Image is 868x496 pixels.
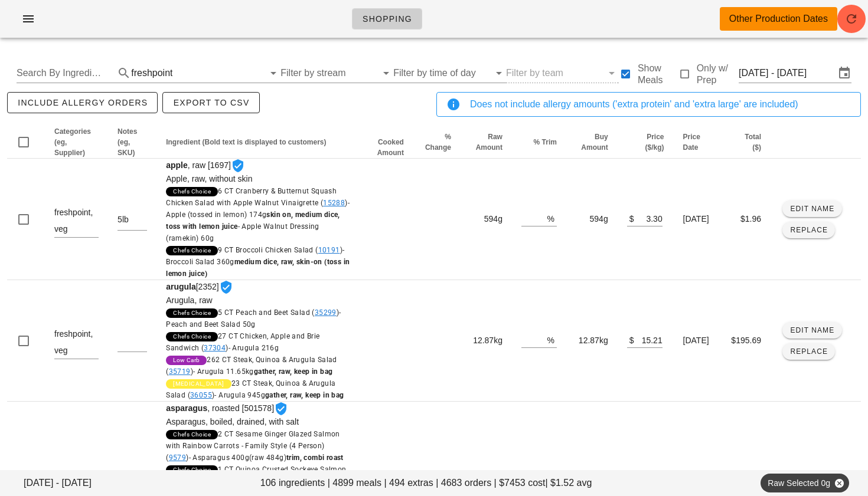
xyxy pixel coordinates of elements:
[173,430,211,439] span: Chefs Choice
[618,126,674,159] th: Price ($/kg): Not sorted. Activate to sort ascending.
[131,64,280,83] div: freshpoint
[169,454,187,462] a: 9579
[782,322,842,339] button: Edit Name
[265,391,344,399] strong: gather, raw, keep in bag
[173,308,211,318] span: Chefs Choice
[254,367,333,376] strong: gather, raw, keep in bag
[461,126,512,159] th: Raw Amount: Not sorted. Activate to sort ascending.
[189,454,344,462] span: - Asparagus 400g
[789,205,834,213] span: Edit Name
[204,344,226,352] a: 37304
[740,214,761,224] span: $1.96
[173,332,211,341] span: Chefs Choice
[166,417,299,426] span: Asparagus, boiled, drained, with salt
[190,391,212,399] a: 36055
[166,138,326,146] span: Ingredient (Bold text is displayed to customers)
[166,282,196,291] strong: arugula
[162,92,259,113] button: Export to CSV
[362,14,412,24] span: Shopping
[566,280,618,402] td: 12.87kg
[166,187,350,242] span: 6 CT Cranberry & Butternut Squash Chicken Salad with Apple Walnut Vinaigrette ( )
[166,282,351,401] span: [2352]
[318,246,340,254] a: 10191
[461,280,512,402] td: 12.87kg
[173,379,224,389] span: [MEDICAL_DATA]
[638,63,678,86] label: Show Meals
[352,8,422,29] a: Shopping
[361,126,413,159] th: Cooked Amount: Not sorted. Activate to sort ascending.
[461,159,512,280] td: 594g
[834,478,844,488] button: Close
[545,476,592,490] span: | $1.52 avg
[476,133,502,152] span: Raw Amount
[534,138,557,146] span: % Trim
[118,127,137,157] span: Notes (eg, SKU)
[173,246,211,255] span: Chefs Choice
[674,280,721,402] td: [DATE]
[566,126,618,159] th: Buy Amount: Not sorted. Activate to sort ascending.
[173,187,211,196] span: Chefs Choice
[166,246,350,278] span: - Broccoli Salad 360g
[377,138,404,157] span: Cooked Amount
[156,126,360,159] th: Ingredient (Bold text is displayed to customers): Not sorted. Activate to sort ascending.
[789,347,828,356] span: Replace
[645,133,664,152] span: Price ($/kg)
[470,97,851,111] div: Does not include allergy amounts ('extra protein' and 'extra large' are included)
[166,199,350,231] span: - Apple (tossed in lemon) 174g
[166,308,341,329] span: - Peach and Beet Salad 50g
[166,160,188,170] strong: apple
[731,336,761,345] span: $195.69
[697,63,739,86] label: Only w/ Prep
[789,326,834,334] span: Edit Name
[169,367,191,376] a: 35719
[166,332,319,352] span: 27 CT Chicken, Apple and Brie Sandwich ( )
[627,211,634,226] div: $
[547,211,557,226] div: %
[166,174,252,183] span: Apple, raw, without skin
[166,403,207,413] strong: asparagus
[512,126,566,159] th: % Trim: Not sorted. Activate to sort ascending.
[280,64,393,83] div: Filter by stream
[17,98,148,107] span: include allergy orders
[782,222,835,238] button: Replace
[229,344,279,352] span: - Arugula 216g
[166,308,341,329] span: 5 CT Peach and Beet Salad ( )
[166,379,344,399] span: 23 CT Steak, Quinoa & Arugula Salad ( )
[627,332,634,347] div: $
[547,332,557,347] div: %
[323,199,345,207] a: 15288
[425,133,451,152] span: % Change
[745,133,761,152] span: Total ($)
[193,367,332,376] span: - Arugula 11.65kg
[674,159,721,280] td: [DATE]
[173,356,200,365] span: Low Carb
[729,12,828,26] div: Other Production Dates
[674,126,721,159] th: Price Date: Not sorted. Activate to sort ascending.
[166,430,344,462] span: 2 CT Sesame Ginger Glazed Salmon with Rainbow Carrots - Family Style (4 Person) ( )
[721,126,771,159] th: Total ($): Not sorted. Activate to sort ascending.
[214,391,344,399] span: - Arugula 945g
[768,474,842,492] span: Raw Selected 0g
[315,308,337,317] a: 35299
[108,126,156,159] th: Notes (eg, SKU): Not sorted. Activate to sort ascending.
[173,465,211,475] span: Chefs Choice
[286,454,344,462] strong: trim, combi roast
[166,258,350,278] strong: medium dice, raw, skin-on (toss in lemon juice)
[413,126,461,159] th: % Change: Not sorted. Activate to sort ascending.
[166,222,319,242] span: - Apple Walnut Dressing (ramekin) 60g
[7,92,158,113] button: include allergy orders
[249,454,286,462] span: (raw 484g)
[166,246,350,278] span: 9 CT Broccoli Chicken Salad ( )
[54,127,91,157] span: Categories (eg, Supplier)
[789,226,828,234] span: Replace
[172,98,249,107] span: Export to CSV
[166,160,351,280] span: , raw [1697]
[782,343,835,360] button: Replace
[782,201,842,217] button: Edit Name
[683,133,700,152] span: Price Date
[131,68,172,78] div: freshpoint
[166,356,337,376] span: 262 CT Steak, Quinoa & Arugula Salad ( )
[45,126,108,159] th: Categories (eg, Supplier): Not sorted. Activate to sort ascending.
[581,133,608,152] span: Buy Amount
[166,295,213,305] span: Arugula, raw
